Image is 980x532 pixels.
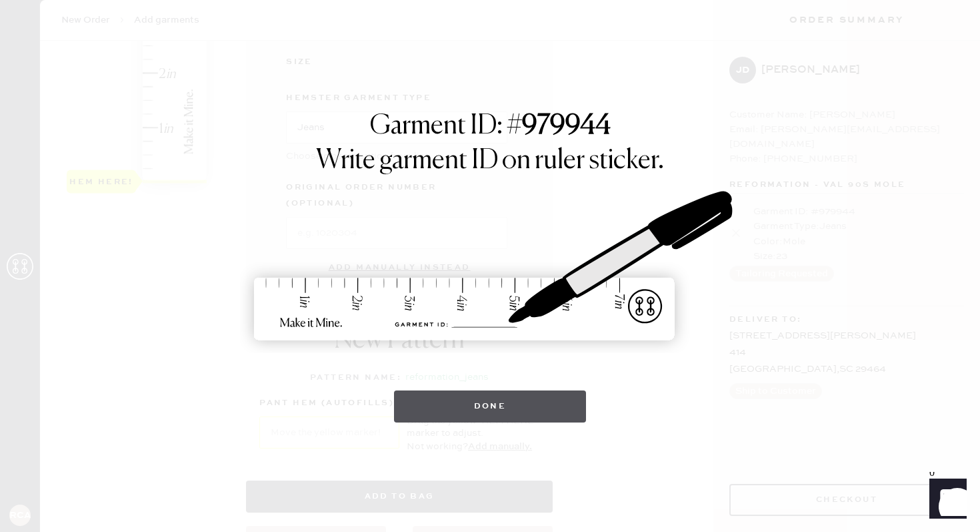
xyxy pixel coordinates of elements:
[522,113,611,140] strong: 979944
[394,390,587,423] button: Done
[370,110,611,145] h1: Garment ID: #
[316,145,664,177] h1: Write garment ID on ruler sticker.
[917,472,974,529] iframe: Front Chat
[240,157,740,377] img: ruler-sticker-sharpie.svg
